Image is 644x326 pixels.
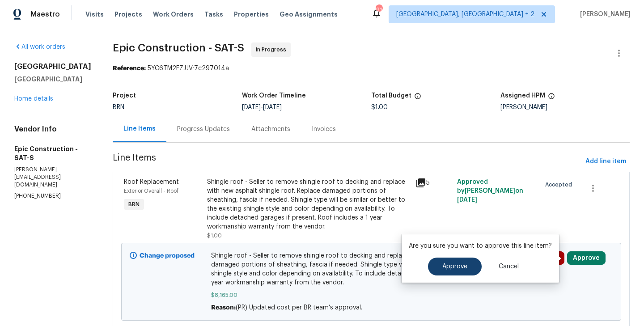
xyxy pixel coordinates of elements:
span: Maestro [30,10,60,19]
span: - [242,104,282,110]
span: Approved by [PERSON_NAME] on [457,179,523,203]
span: Visits [85,10,104,19]
h5: Assigned HPM [500,93,545,99]
div: Attachments [251,125,290,134]
span: Projects [114,10,142,19]
span: Shingle roof - Seller to remove shingle roof to decking and replace with new asphalt shingle roof... [211,251,531,287]
p: [PHONE_NUMBER] [14,192,91,200]
span: [GEOGRAPHIC_DATA], [GEOGRAPHIC_DATA] + 2 [396,10,534,19]
span: $1.00 [207,233,222,238]
span: Accepted [545,180,576,189]
b: Reference: [113,65,146,72]
span: Approve [442,263,467,270]
span: The total cost of line items that have been proposed by Opendoor. This sum includes line items th... [414,93,421,104]
h4: Vendor Info [14,125,91,134]
h2: [GEOGRAPHIC_DATA] [14,62,91,71]
div: Shingle roof - Seller to remove shingle roof to decking and replace with new asphalt shingle roof... [207,178,410,231]
div: 5 [415,178,452,188]
button: Cancel [484,258,533,275]
div: [PERSON_NAME] [500,104,630,110]
span: In Progress [256,45,290,54]
h5: Epic Construction - SAT-S [14,144,91,162]
div: 5YC6TM2EZJJV-7c297014a [113,64,630,73]
h5: Total Budget [371,93,411,99]
h5: Project [113,93,136,99]
span: Roof Replacement [124,179,179,185]
span: Work Orders [153,10,194,19]
span: BRN [113,104,124,110]
span: The hpm assigned to this work order. [548,93,555,104]
span: [DATE] [242,104,261,110]
span: Exterior Overall - Roof [124,188,178,194]
span: Tasks [204,11,223,17]
h5: Work Order Timeline [242,93,306,99]
h5: [GEOGRAPHIC_DATA] [14,75,91,84]
button: Approve [428,258,482,275]
button: Approve [567,251,606,265]
div: Line Items [123,124,156,133]
p: [PERSON_NAME][EMAIL_ADDRESS][DOMAIN_NAME] [14,166,91,189]
span: $8,165.00 [211,291,531,300]
span: BRN [125,200,143,209]
div: Progress Updates [177,125,230,134]
button: Add line item [582,153,630,170]
span: Reason: [211,305,236,311]
b: Change proposed [140,253,195,259]
span: Properties [234,10,269,19]
a: All work orders [14,44,65,50]
span: [DATE] [263,104,282,110]
span: [PERSON_NAME] [576,10,631,19]
span: Line Items [113,153,582,170]
div: 91 [376,5,382,14]
span: (PR) Updated cost per BR team’s approval. [236,305,362,311]
a: Home details [14,96,53,102]
span: Cancel [499,263,519,270]
span: Epic Construction - SAT-S [113,42,244,53]
span: Add line item [585,156,626,167]
div: Invoices [312,125,336,134]
p: Are you sure you want to approve this line item? [409,241,552,250]
span: Geo Assignments [280,10,338,19]
span: [DATE] [457,197,477,203]
span: $1.00 [371,104,388,110]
